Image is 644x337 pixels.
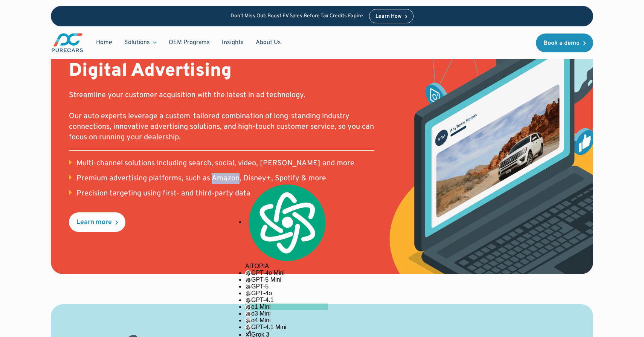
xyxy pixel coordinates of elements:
h2: Digital Advertising [69,61,232,82]
img: purecars logo [51,32,84,53]
a: Learn more [69,212,125,232]
img: gpt-black.svg [245,325,251,331]
div: Premium advertising platforms, such as Amazon, Disney+, Spotify & more [76,173,326,184]
div: o4 Mini [245,317,328,324]
div: GPT-4o Mini [245,270,328,276]
a: Home [90,35,118,50]
a: Insights [216,35,250,50]
div: GPT-5 [245,283,328,290]
a: OEM Programs [163,35,216,50]
div: GPT-4o [245,290,328,297]
a: main [51,32,84,53]
div: Book a demo [543,40,580,46]
div: Solutions [118,35,163,50]
div: AITOPIA [245,182,328,270]
div: Learn more [76,219,112,226]
a: About Us [250,35,287,50]
p: Streamline your customer acquisition with the latest in ad technology. Our auto experts leverage ... [69,90,374,143]
img: gpt-black.svg [245,270,251,276]
div: Multi-channel solutions including search, social, video, [PERSON_NAME] and more [76,158,354,169]
div: o3 Mini [245,310,328,317]
div: Solutions [124,38,150,47]
img: gpt-black.svg [245,297,251,303]
img: gpt-black.svg [245,284,251,290]
div: GPT-4.1 Mini [245,324,328,331]
div: Learn How [375,14,401,19]
img: gpt-black.svg [245,318,251,324]
img: gpt-black.svg [245,304,251,310]
div: GPT-4.1 [245,297,328,303]
img: logo.svg [245,182,328,263]
div: GPT-5 Mini [245,276,328,283]
img: gpt-black.svg [245,291,251,297]
a: Book a demo [536,34,593,52]
img: gpt-black.svg [245,277,251,283]
img: gpt-black.svg [245,311,251,317]
div: o1 Mini [245,303,328,310]
a: Learn How [369,9,414,23]
p: Don’t Miss Out: Boost EV Sales Before Tax Credits Expire [230,13,363,20]
div: Precision targeting using first- and third-party data [76,188,250,199]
